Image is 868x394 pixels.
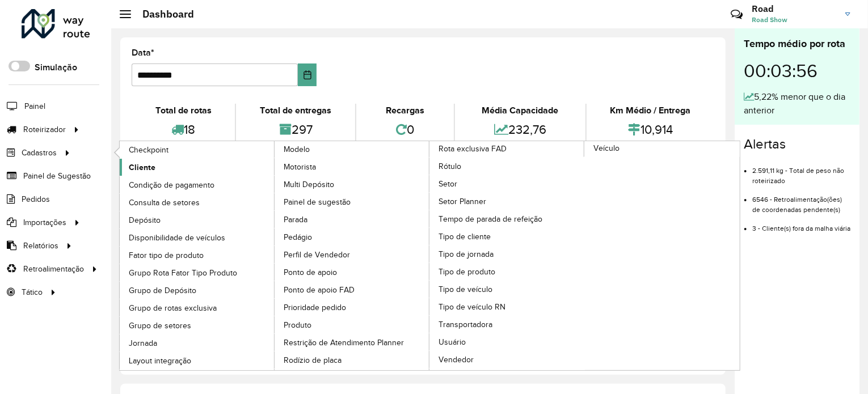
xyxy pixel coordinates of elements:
[284,354,342,366] span: Rodízio de placa
[120,247,275,264] a: Fator tipo de produto
[120,282,275,299] a: Grupo de Depósito
[275,264,430,281] a: Ponto de apoio
[120,141,430,370] a: Modelo
[275,246,430,263] a: Perfil de Vendedor
[275,334,430,351] a: Restrição de Atendimento Planner
[129,285,196,296] span: Grupo de Depósito
[24,100,45,112] span: Painel
[134,104,232,117] div: Total de rotas
[593,142,620,154] span: Veículo
[439,248,494,260] span: Tipo de jornada
[129,320,191,332] span: Grupo de setores
[129,162,155,173] span: Cliente
[589,104,711,117] div: Km Médio / Entrega
[23,170,91,182] span: Painel de Sugestão
[359,104,451,117] div: Recargas
[429,245,585,262] a: Tipo de jornada
[275,211,430,228] a: Parada
[284,302,346,313] span: Prioridade pedido
[284,319,311,331] span: Produto
[724,2,749,27] a: Contato Rápido
[752,215,850,234] li: 3 - Cliente(s) fora da malha viária
[284,249,350,261] span: Perfil de Vendedor
[120,194,275,211] a: Consulta de setores
[752,157,850,186] li: 2.591,11 kg - Total de peso não roteirizado
[129,214,161,226] span: Depósito
[429,351,585,368] a: Vendedor
[129,355,191,367] span: Layout integração
[284,143,310,155] span: Modelo
[429,175,585,192] a: Setor
[284,284,355,296] span: Ponto de apoio FAD
[239,117,352,142] div: 297
[23,263,84,275] span: Retroalimentação
[439,283,492,295] span: Tipo de veículo
[595,3,714,34] div: Críticas? Dúvidas? Elogios? Sugestões? Entre em contato conosco!
[284,231,312,243] span: Pedágio
[439,178,457,190] span: Setor
[752,15,837,25] span: Road Show
[275,281,430,298] a: Ponto de apoio FAD
[120,334,275,351] a: Jornada
[35,61,77,74] label: Simulação
[429,333,585,350] a: Usuário
[22,193,50,205] span: Pedidos
[589,117,711,142] div: 10,914
[22,286,43,298] span: Tático
[439,160,461,172] span: Rótulo
[275,299,430,316] a: Prioridade pedido
[129,337,157,349] span: Jornada
[744,90,850,117] div: 5,22% menor que o dia anterior
[284,266,337,278] span: Ponto de apoio
[120,211,275,228] a: Depósito
[429,298,585,315] a: Tipo de veículo RN
[239,104,352,117] div: Total de entregas
[359,117,451,142] div: 0
[120,317,275,334] a: Grupo de setores
[439,354,474,366] span: Vendedor
[129,249,204,261] span: Fator tipo de produto
[22,147,57,159] span: Cadastros
[284,196,351,208] span: Painel de sugestão
[298,63,317,86] button: Choose Date
[429,210,585,227] a: Tempo de parada de refeição
[429,281,585,298] a: Tipo de veículo
[23,240,58,252] span: Relatórios
[439,336,466,348] span: Usuário
[120,176,275,193] a: Condição de pagamento
[275,228,430,245] a: Pedágio
[134,117,232,142] div: 18
[429,228,585,245] a: Tipo de cliente
[744,52,850,90] div: 00:03:56
[439,196,486,207] span: Setor Planner
[120,299,275,316] a: Grupo de rotas exclusiva
[458,104,582,117] div: Média Capacidade
[284,337,404,349] span: Restrição de Atendimento Planner
[129,302,217,314] span: Grupo de rotas exclusiva
[439,301,505,313] span: Tipo de veículo RN
[120,352,275,369] a: Layout integração
[429,141,740,370] a: Veículo
[752,3,837,14] h3: Road
[429,158,585,175] a: Rótulo
[129,232,225,244] span: Disponibilidade de veículos
[120,229,275,246] a: Disponibilidade de veículos
[120,159,275,176] a: Cliente
[744,36,850,52] div: Tempo médio por rota
[429,193,585,210] a: Setor Planner
[284,161,316,173] span: Motorista
[439,213,542,225] span: Tempo de parada de refeição
[275,141,585,370] a: Rota exclusiva FAD
[439,266,495,278] span: Tipo de produto
[129,197,200,209] span: Consulta de setores
[129,267,237,279] span: Grupo Rota Fator Tipo Produto
[23,124,66,135] span: Roteirizador
[275,158,430,175] a: Motorista
[120,264,275,281] a: Grupo Rota Fator Tipo Produto
[275,193,430,210] a: Painel de sugestão
[120,141,275,158] a: Checkpoint
[284,179,334,190] span: Multi Depósito
[458,117,582,142] div: 232,76
[284,214,307,226] span: Parada
[23,217,66,228] span: Importações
